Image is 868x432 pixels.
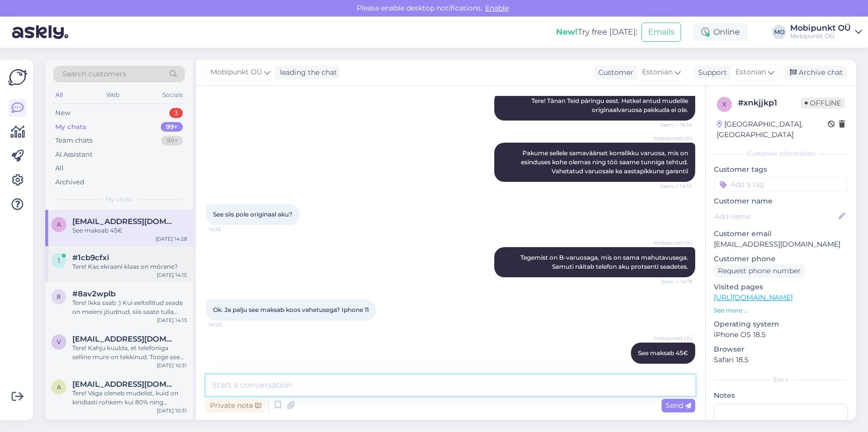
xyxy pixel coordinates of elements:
span: Search customers [62,69,126,79]
span: Enable [482,4,512,13]
div: Tere! Kas ekraani klaas on mõrane? [72,262,187,271]
div: Try free [DATE]: [556,26,637,38]
span: Seen ✓ 14:14 [655,182,692,190]
div: Tere! Kahju kuulda, et telefoniga selline mure on tekkinud. Tooge see palun meie esindusse, et sa... [72,344,187,362]
div: [GEOGRAPHIC_DATA], [GEOGRAPHIC_DATA] [717,119,828,140]
div: Tere! Ikka saab :) Kui eeltellitud seade on meieni jõudnud, siis saate tulla esindusse koha [PERS... [72,298,187,316]
div: Archive chat [784,66,847,79]
span: Mobipunkt OÜ [654,335,692,342]
span: Mobipunkt OÜ [654,135,692,142]
span: x [722,100,726,108]
input: Add a tag [714,177,848,192]
div: Mobipunkt OÜ [790,24,851,32]
div: 99+ [161,136,183,146]
p: [EMAIL_ADDRESS][DOMAIN_NAME] [714,239,848,250]
span: Estonian [642,67,673,78]
a: Mobipunkt OÜMobipunkt OÜ [790,24,862,40]
span: Estonian [735,67,766,78]
p: Customer phone [714,254,848,264]
span: Tere! Tänan Teid päringu eest. Hetkel antud mudelile originaalvaruosa pakkuda ei ole. [531,97,690,114]
span: Seen ✓ 14:14 [655,121,692,129]
span: 14:18 [209,226,247,233]
div: Team chats [55,136,92,146]
input: Add name [714,211,836,222]
div: Support [694,67,727,78]
span: Offline [801,97,845,109]
div: Mobipunkt OÜ [790,32,851,40]
div: Customer [594,67,633,78]
span: Pakume sellele samaväärset korralikku varuosa, mis on esinduses kohe olemas ning töö saame tunnig... [521,149,690,175]
span: aluvedu@gmail.com [72,217,177,226]
span: a [57,221,61,228]
p: Notes [714,390,848,401]
div: [DATE] 10:31 [157,407,187,414]
img: Askly Logo [8,68,27,87]
span: visnapuuelar@gmail.com [72,335,177,344]
div: Archived [55,177,84,187]
span: #1cb9cfxi [72,253,109,262]
div: Extra [714,375,848,384]
div: [DATE] 14:28 [156,235,187,243]
div: All [53,88,65,101]
div: Web [104,88,122,101]
span: 14:28 [209,321,247,329]
span: 1 [58,257,60,264]
button: Emails [641,23,681,42]
p: iPhone OS 18.5 [714,330,848,340]
div: 99+ [161,122,183,132]
b: New! [556,27,578,37]
div: [DATE] 14:15 [157,271,187,279]
div: All [55,163,64,173]
div: Tere! Väga oleneb mudelist, kuid on kindlasti rohkem kui 80% ning tihtipeale ka täiesti uue akuga :) [72,389,187,407]
a: [URL][DOMAIN_NAME] [714,293,793,302]
div: See maksab 45€ [72,226,187,235]
span: #8av2wplb [72,289,116,298]
p: Operating system [714,319,848,330]
span: 14:30 [655,364,692,372]
p: Visited pages [714,282,848,292]
span: Mobipunkt OÜ [210,67,262,78]
div: Request phone number [714,264,805,278]
span: a [57,383,61,391]
span: See siis pole originaal aku? [213,210,292,218]
span: Mobipunkt OÜ [654,239,692,247]
span: v [57,338,61,346]
div: Socials [160,88,185,101]
p: Customer email [714,229,848,239]
div: 3 [169,108,183,118]
p: Safari 18.5 [714,355,848,365]
p: Customer name [714,196,848,206]
div: Online [693,23,748,41]
div: Private note [206,399,265,412]
div: [DATE] 14:13 [157,316,187,324]
div: AI Assistant [55,150,92,160]
span: Send [666,401,691,410]
div: My chats [55,122,86,132]
div: New [55,108,70,118]
p: Browser [714,344,848,355]
span: 8 [57,293,61,300]
div: MO [772,25,786,39]
div: leading the chat [276,67,337,78]
span: See maksab 45€ [638,349,688,357]
div: Customer information [714,149,848,158]
span: My chats [105,195,133,204]
p: See more ... [714,306,848,315]
span: Seen ✓ 14:19 [655,278,692,285]
span: Ok. Ja palju see maksab koos vahetusega? Iphone 11 [213,306,369,313]
div: [DATE] 10:31 [157,362,187,369]
span: Tegemist on B-varuosaga, mis on sama mahutavusega. Samuti näitab telefon aku protsenti seadetes. [520,254,690,270]
span: andravisnap@gmail.com [72,380,177,389]
p: Customer tags [714,164,848,175]
div: # xnkjjkp1 [738,97,801,109]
